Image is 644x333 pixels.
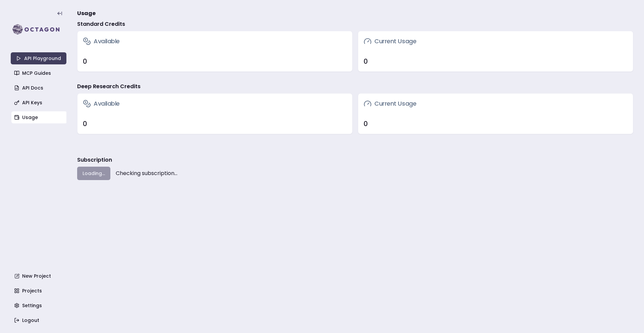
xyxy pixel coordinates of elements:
[116,169,177,177] span: Checking subscription...
[83,37,120,46] h3: Available
[364,99,416,108] h3: Current Usage
[11,314,67,326] a: Logout
[11,67,67,79] a: MCP Guides
[364,119,628,128] div: 0
[11,270,67,282] a: New Project
[77,156,112,164] h3: Subscription
[83,57,347,66] div: 0
[11,111,67,123] a: Usage
[364,37,416,46] h3: Current Usage
[11,299,67,312] a: Settings
[11,285,67,297] a: Projects
[11,97,67,109] a: API Keys
[11,82,67,94] a: API Docs
[77,20,125,28] h4: Standard Credits
[83,119,347,128] div: 0
[83,99,120,108] h3: Available
[11,52,66,64] a: API Playground
[364,57,628,66] div: 0
[77,9,96,17] span: Usage
[77,82,141,91] h4: Deep Research Credits
[11,23,66,36] img: logo-rect-yK7x_WSZ.svg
